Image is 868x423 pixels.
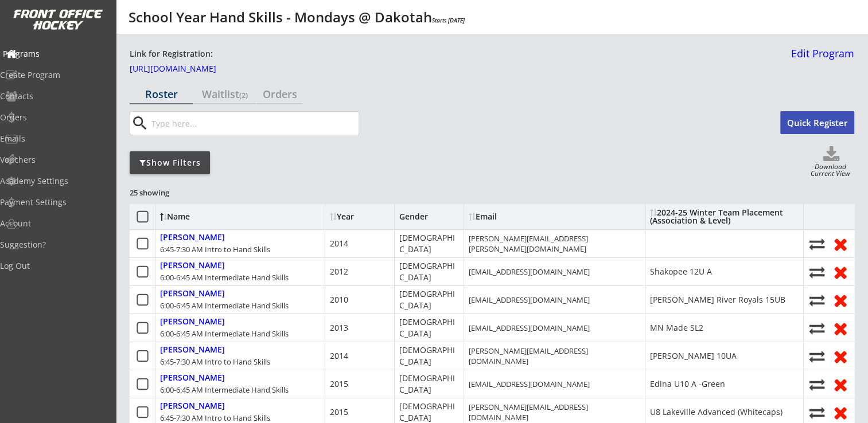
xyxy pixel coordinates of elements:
[650,406,783,418] div: U8 Lakeville Advanced (Whitecaps)
[160,328,289,339] div: 6:00-6:45 AM Intermediate Hand Skills
[257,89,302,99] div: Orders
[650,266,712,277] div: Shakopee 12U A
[808,292,826,308] button: Move player
[330,238,348,249] div: 2014
[399,260,459,283] div: [DEMOGRAPHIC_DATA]
[130,114,149,132] button: search
[469,213,572,221] div: Email
[807,163,854,179] div: Download Current View
[831,291,850,309] button: Remove from roster (no refund)
[130,157,210,169] div: Show Filters
[160,413,270,423] div: 6:45-7:30 AM Intro to Hand Skills
[650,209,799,225] div: 2024-25 Winter Team Placement (Association & Level)
[160,233,225,242] div: [PERSON_NAME]
[160,317,225,327] div: [PERSON_NAME]
[13,9,103,30] img: FOH%20White%20Logo%20Transparent.png
[399,213,434,221] div: Gender
[160,272,289,283] div: 6:00-6:45 AM Intermediate Hand Skills
[330,213,390,221] div: Year
[831,263,850,281] button: Remove from roster (no refund)
[330,350,348,362] div: 2014
[130,48,215,60] div: Link for Registration:
[160,300,289,311] div: 6:00-6:45 AM Intermediate Hand Skills
[130,89,193,99] div: Roster
[330,294,348,305] div: 2010
[160,213,254,221] div: Name
[160,373,225,383] div: [PERSON_NAME]
[432,16,465,24] em: Starts [DATE]
[160,401,225,411] div: [PERSON_NAME]
[808,405,826,420] button: Move player
[160,345,225,355] div: [PERSON_NAME]
[650,378,725,390] div: Edina U10 A -Green
[808,377,826,392] button: Move player
[239,90,248,100] font: (2)
[469,295,590,305] div: [EMAIL_ADDRESS][DOMAIN_NAME]
[160,357,270,367] div: 6:45-7:30 AM Intro to Hand Skills
[650,350,737,362] div: [PERSON_NAME] 10UA
[831,235,850,253] button: Remove from roster (no refund)
[3,50,106,58] div: Programs
[469,233,640,254] div: [PERSON_NAME][EMAIL_ADDRESS][PERSON_NAME][DOMAIN_NAME]
[399,373,459,395] div: [DEMOGRAPHIC_DATA]
[831,319,850,337] button: Remove from roster (no refund)
[780,111,854,134] button: Quick Register
[330,378,348,390] div: 2015
[787,48,854,68] a: Edit Program
[808,348,826,364] button: Move player
[130,187,212,198] div: 25 showing
[399,316,459,339] div: [DEMOGRAPHIC_DATA]
[330,266,348,277] div: 2012
[808,320,826,336] button: Move player
[469,346,640,366] div: [PERSON_NAME][EMAIL_ADDRESS][DOMAIN_NAME]
[193,89,256,99] div: Waitlist
[808,236,826,252] button: Move player
[330,322,348,334] div: 2013
[399,288,459,311] div: [DEMOGRAPHIC_DATA]
[469,323,590,333] div: [EMAIL_ADDRESS][DOMAIN_NAME]
[129,10,465,24] div: School Year Hand Skills - Mondays @ Dakotah
[808,146,854,163] button: Click to download full roster. Your browser settings may try to block it, check your security set...
[650,322,703,334] div: MN Made SL2
[808,264,826,280] button: Move player
[831,375,850,393] button: Remove from roster (no refund)
[399,344,459,367] div: [DEMOGRAPHIC_DATA]
[149,112,359,135] input: Type here...
[831,404,850,421] button: Remove from roster (no refund)
[330,406,348,418] div: 2015
[130,65,244,77] a: [URL][DOMAIN_NAME]
[469,402,640,422] div: [PERSON_NAME][EMAIL_ADDRESS][DOMAIN_NAME]
[831,347,850,365] button: Remove from roster (no refund)
[160,244,270,254] div: 6:45-7:30 AM Intro to Hand Skills
[469,267,590,277] div: [EMAIL_ADDRESS][DOMAIN_NAME]
[160,385,289,395] div: 6:00-6:45 AM Intermediate Hand Skills
[160,289,225,299] div: [PERSON_NAME]
[160,261,225,271] div: [PERSON_NAME]
[399,401,459,423] div: [DEMOGRAPHIC_DATA]
[469,379,590,389] div: [EMAIL_ADDRESS][DOMAIN_NAME]
[650,294,785,305] div: [PERSON_NAME] River Royals 15UB
[399,232,459,254] div: [DEMOGRAPHIC_DATA]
